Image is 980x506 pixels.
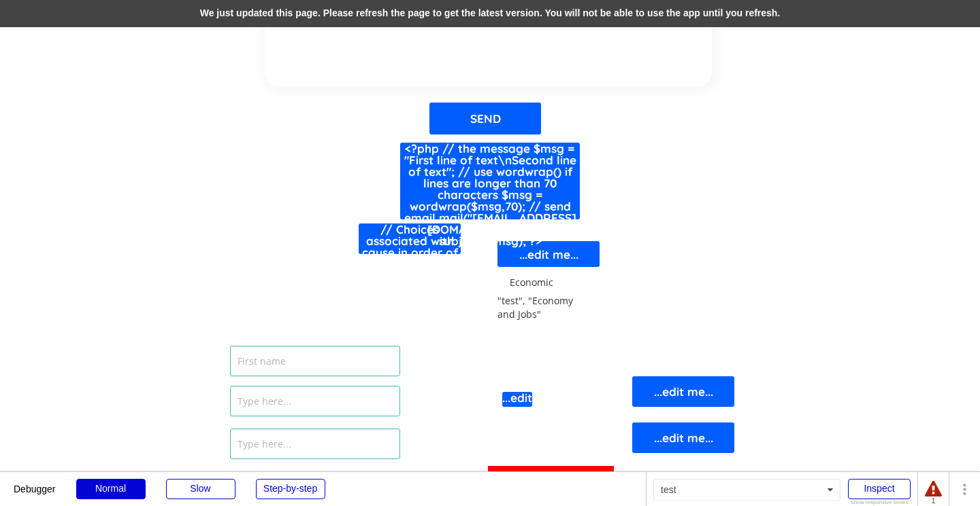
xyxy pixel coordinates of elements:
[497,294,589,321] div: "test", "Economy and Jobs"
[256,479,325,499] div: Step-by-step
[166,479,235,499] div: Slow
[230,346,400,376] input: First name
[14,472,56,494] div: Debugger
[76,479,146,499] div: Normal
[497,241,600,267] button: ...edit me...
[848,500,911,505] div: Show responsive boxes
[359,223,461,254] button: // Choices associated with cause in order of priority
[502,392,532,407] button: ...edit me...
[510,276,578,289] div: Economic
[848,479,911,499] div: Inspect
[230,429,400,459] input: Type here...
[925,498,942,505] div: 1
[653,479,840,501] div: test
[632,376,734,407] button: ...edit me...
[400,143,580,219] button: <?php // the message $msg = "First line of text\nSecond line of text"; // use wordwrap() if lines...
[632,422,734,453] button: ...edit me...
[429,103,541,134] button: SEND
[230,386,400,416] input: Type here...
